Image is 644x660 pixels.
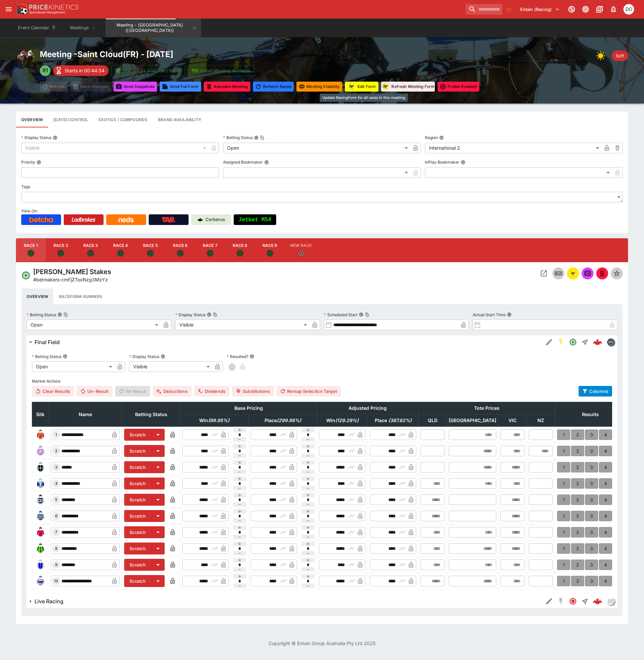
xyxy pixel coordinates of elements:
button: InPlay Bookmaker [461,160,465,165]
button: Race 6 [165,238,195,262]
div: Open [223,143,410,153]
img: horse_racing.png [16,49,35,68]
button: 1 [557,543,570,554]
span: 2 [54,449,59,453]
p: Display Status [129,354,159,359]
button: 4 [599,543,612,554]
p: Priority [21,159,35,165]
div: betmakers [607,338,615,346]
span: 8 [54,546,59,551]
th: Win [317,414,368,427]
span: Soft [612,53,628,59]
button: Update RacingForm for all races in this meeting [345,82,378,92]
div: Visible [21,143,208,153]
button: Columns [579,386,612,397]
button: Copy To Clipboard [260,135,265,140]
button: Edit Detail [543,336,555,348]
button: Send Full Form [160,82,201,92]
p: Tags [21,184,30,189]
th: Place [368,414,419,427]
button: Dividends [194,386,229,397]
button: Closed [567,595,579,607]
button: 1 [557,462,570,473]
button: Toggle light/dark mode [580,3,592,15]
th: QLD [419,414,447,427]
span: 9 [54,562,59,567]
button: No Bookmarks [504,4,514,15]
button: Jetbet Meeting Available [188,65,255,76]
button: 4 [599,462,612,473]
button: 3 [585,576,598,586]
p: Assigned Bookmaker [223,159,263,165]
img: Sportsbook Management [29,11,65,14]
button: Substitutions [232,386,274,397]
img: runner 4 [35,478,46,489]
button: Deductions [153,386,192,397]
span: 3 [54,465,59,470]
img: racingform.png [381,82,390,91]
th: Win [180,414,249,427]
button: Scratch [124,575,151,587]
th: Tote Prices [419,402,555,414]
div: basic tabs example [21,288,623,304]
button: Set all events in meeting to specified visibility [296,82,342,92]
img: Neds [119,217,133,222]
img: racingform.png [569,270,577,277]
p: Starts in 00:44:34 [65,67,105,74]
img: logo-cerberus--red.svg [593,597,602,606]
button: Mark all events in meeting as closed and abandoned. [204,82,250,92]
input: search [466,4,502,15]
svg: Open [147,250,154,257]
button: SRM Prices Available (Top4) [111,65,185,76]
img: runner 9 [35,559,46,570]
button: Race 7 [195,238,225,262]
svg: Open [177,250,184,257]
button: SGM Disabled [555,595,567,607]
img: logo-cerberus--red.svg [593,337,602,347]
img: runner 8 [35,543,46,554]
button: Refetching all race data will discard any changes you have made and reload the latest race data f... [253,82,294,92]
th: Name [49,402,122,427]
span: 6 [54,514,59,518]
svg: Closed [569,597,577,605]
img: Betcha [29,217,53,222]
button: Resulted? [250,354,254,359]
div: racingform [569,269,577,277]
th: Adjusted Pricing [317,402,419,414]
span: Mark an event as closed and abandoned. [596,270,608,276]
th: Base Pricing [180,402,317,414]
img: PriceKinetics Logo [15,3,28,16]
button: Edit Detail [543,595,555,607]
button: 2 [571,429,584,440]
img: betmakers [607,338,614,346]
button: 4 [599,576,612,586]
p: Betting Status [27,312,56,318]
button: Select Tenant [516,4,564,15]
svg: Open [207,250,213,257]
h4: [PERSON_NAME] Stakes [33,267,111,276]
button: Copy To Clipboard [213,312,217,317]
button: 1 [557,527,570,538]
button: View and edit meeting dividends and compounds. [93,111,153,127]
button: Daniel Olerenshaw [621,2,636,17]
p: Scheduled Start [324,312,358,318]
button: 3 [585,462,598,473]
th: VIC [499,414,527,427]
div: Track Condition: Soft [612,50,628,61]
div: Visible [129,361,212,372]
button: Race 4 [106,238,135,262]
img: sun.png [596,49,609,62]
span: View On: [21,208,38,213]
span: 10 [53,579,59,583]
div: Update RacingForm for all races in this meeting [320,94,408,102]
button: Race 9 [255,238,285,262]
button: Remap Selection Target [277,386,341,397]
button: Race 8 [225,238,255,262]
button: Set Featured Event [611,267,623,279]
p: Display Status [175,312,205,318]
button: Scratch [124,510,151,522]
button: Scratch [124,445,151,457]
button: 1 [557,576,570,586]
button: 1 [557,446,570,456]
div: racingform [347,82,356,91]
